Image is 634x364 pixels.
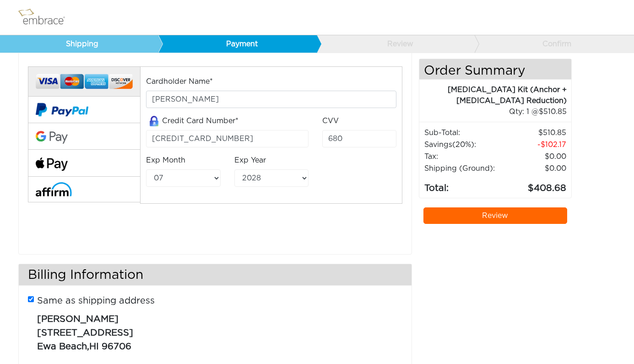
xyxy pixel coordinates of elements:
[146,155,185,166] label: Exp Month
[452,141,474,148] span: (20%)
[322,115,339,126] label: CVV
[102,342,131,351] span: 96706
[502,139,566,151] td: 102.17
[158,35,316,53] a: Payment
[419,59,571,80] h4: Order Summary
[89,342,99,351] span: HI
[424,139,502,151] td: Savings :
[502,127,566,139] td: 510.85
[37,328,133,337] span: [STREET_ADDRESS]
[502,174,566,196] td: 408.68
[419,84,567,106] div: [MEDICAL_DATA] Kit (Anchor + [MEDICAL_DATA] Reduction)
[146,76,213,87] label: Cardholder Name*
[502,163,566,174] td: $0.00
[146,116,162,126] img: amazon-lock.png
[424,174,502,196] td: Total:
[19,264,412,286] h3: Billing Information
[424,163,502,174] td: Shipping (Ground):
[37,315,119,324] span: [PERSON_NAME]
[423,207,567,224] a: Review
[424,151,502,163] td: Tax:
[36,182,72,196] img: affirm-logo.svg
[539,108,567,115] span: 510.85
[36,97,88,123] img: paypal-v2.png
[16,6,76,29] img: logo.png
[36,131,68,144] img: Google-Pay-Logo.svg
[474,35,633,53] a: Confirm
[36,71,133,92] img: credit-cards.png
[424,127,502,139] td: Sub-Total:
[502,151,566,163] td: 0.00
[36,158,68,171] img: fullApplePay.png
[431,106,567,117] div: 1 @
[37,342,87,351] span: Ewa Beach
[234,155,266,166] label: Exp Year
[146,115,238,127] label: Credit Card Number*
[316,35,475,53] a: Review
[37,294,155,308] label: Same as shipping address
[37,308,395,353] p: ,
